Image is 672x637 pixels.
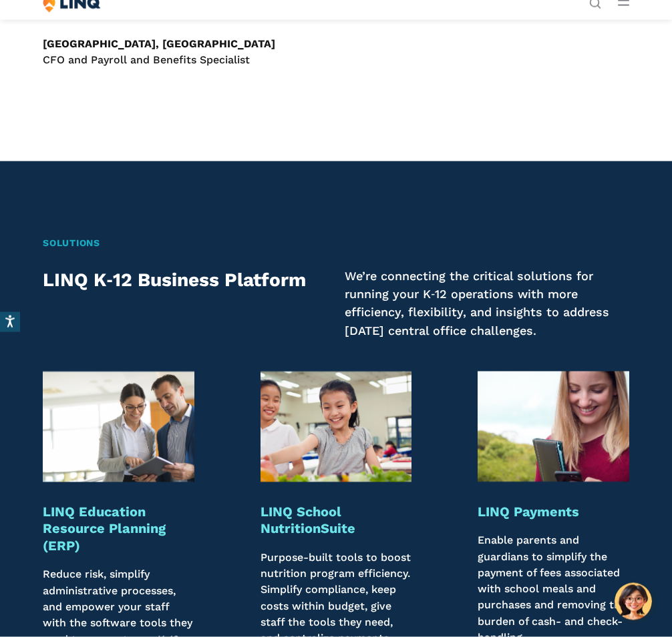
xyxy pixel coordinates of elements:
[43,267,327,293] h2: LINQ K‑12 Business Platform
[478,504,579,520] strong: LINQ Payments
[615,583,652,620] button: Hello, have a question? Let’s chat.
[43,36,629,69] p: CFO and Payroll and Benefits Specialist
[261,504,341,537] strong: LINQ School Nutrition
[345,267,629,340] p: We’re connecting the critical solutions for running your K‑12 operations with more efficiency, fl...
[43,504,194,555] h3: LINQ Education Resource Planning (ERP)
[43,37,275,50] strong: [GEOGRAPHIC_DATA], [GEOGRAPHIC_DATA]
[261,504,412,538] h3: Suite
[43,236,629,250] h2: Solutions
